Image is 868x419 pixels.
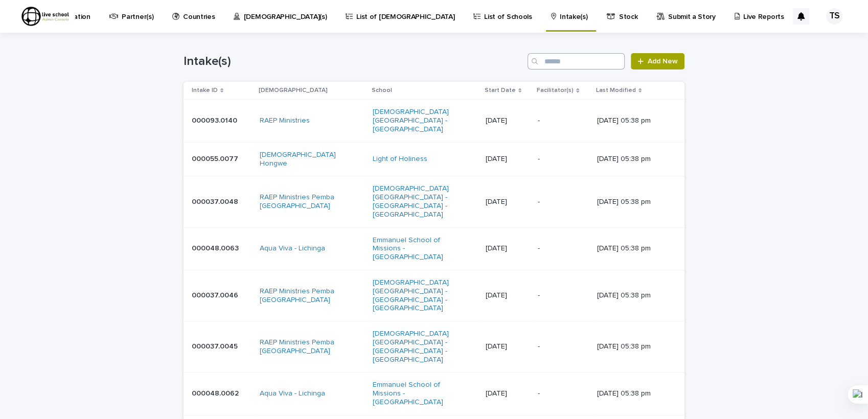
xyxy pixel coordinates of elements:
tr: 000037.0048000037.0048 RAEP Ministries Pemba [GEOGRAPHIC_DATA] [DEMOGRAPHIC_DATA] [GEOGRAPHIC_DAT... [184,176,684,227]
a: RAEP Ministries Pemba [GEOGRAPHIC_DATA] [260,193,345,211]
tr: 000048.0063000048.0063 Aqua Viva - Lichinga Emmanuel School of Missions - [GEOGRAPHIC_DATA] [DATE... [184,227,684,270]
div: TS [826,8,842,25]
p: 000093.0140 [192,114,239,125]
p: 000048.0062 [192,387,241,398]
a: [DEMOGRAPHIC_DATA] [GEOGRAPHIC_DATA] - [GEOGRAPHIC_DATA] - [GEOGRAPHIC_DATA] [373,330,458,364]
p: - [538,340,542,351]
p: - [538,153,542,164]
tr: 000037.0045000037.0045 RAEP Ministries Pemba [GEOGRAPHIC_DATA] [DEMOGRAPHIC_DATA] [GEOGRAPHIC_DAT... [184,321,684,373]
a: Aqua Viva - Lichinga [260,389,325,398]
p: [DATE] [486,244,530,253]
p: Facilitator(s) [537,85,574,96]
p: [DATE] 05:38 pm [597,198,668,206]
a: [DEMOGRAPHIC_DATA] [GEOGRAPHIC_DATA] - [GEOGRAPHIC_DATA] [373,108,458,133]
p: 000037.0048 [192,196,240,206]
input: Search [528,53,625,69]
p: Last Modified [596,85,636,96]
a: [DEMOGRAPHIC_DATA] [GEOGRAPHIC_DATA] - [GEOGRAPHIC_DATA] - [GEOGRAPHIC_DATA] [373,278,458,313]
p: 000037.0045 [192,340,240,351]
p: - [538,114,542,125]
tr: 000055.0077000055.0077 [DEMOGRAPHIC_DATA] Hongwe Light of Holiness [DATE]-- [DATE] 05:38 pm [184,142,684,176]
a: Emmanuel School of Missions - [GEOGRAPHIC_DATA] [373,236,458,262]
p: [DATE] [486,389,530,398]
a: [DEMOGRAPHIC_DATA] [GEOGRAPHIC_DATA] - [GEOGRAPHIC_DATA] - [GEOGRAPHIC_DATA] [373,184,458,219]
p: [DATE] [486,198,530,206]
p: [DATE] [486,117,530,125]
p: - [538,196,542,206]
img: R9sz75l8Qv2hsNfpjweZ [20,6,70,27]
p: Start Date [485,85,516,96]
p: - [538,289,542,300]
p: 000037.0046 [192,289,240,300]
tr: 000093.0140000093.0140 RAEP Ministries [DEMOGRAPHIC_DATA] [GEOGRAPHIC_DATA] - [GEOGRAPHIC_DATA] [... [184,100,684,142]
p: [DATE] 05:38 pm [597,117,668,125]
p: [DATE] 05:38 pm [597,389,668,398]
p: School [372,85,392,96]
a: Emmanuel School of Missions - [GEOGRAPHIC_DATA] [373,381,458,406]
p: [DATE] 05:38 pm [597,291,668,300]
p: [DEMOGRAPHIC_DATA] [259,85,328,96]
a: Light of Holiness [373,155,427,164]
a: [DEMOGRAPHIC_DATA] Hongwe [260,151,345,168]
h1: Intake(s) [184,54,523,69]
p: 000055.0077 [192,153,240,164]
span: Add New [648,58,678,65]
p: [DATE] [486,342,530,351]
p: [DATE] [486,155,530,164]
a: RAEP Ministries [260,117,310,125]
tr: 000048.0062000048.0062 Aqua Viva - Lichinga Emmanuel School of Missions - [GEOGRAPHIC_DATA] [DATE... [184,373,684,415]
p: [DATE] 05:38 pm [597,244,668,253]
p: - [538,387,542,398]
p: 000048.0063 [192,242,241,253]
a: RAEP Ministries Pemba [GEOGRAPHIC_DATA] [260,287,345,305]
p: [DATE] 05:38 pm [597,342,668,351]
p: [DATE] [486,291,530,300]
a: Add New [631,53,684,69]
p: Intake ID [192,85,218,96]
a: Aqua Viva - Lichinga [260,244,325,253]
tr: 000037.0046000037.0046 RAEP Ministries Pemba [GEOGRAPHIC_DATA] [DEMOGRAPHIC_DATA] [GEOGRAPHIC_DAT... [184,270,684,321]
p: - [538,242,542,253]
a: RAEP Ministries Pemba [GEOGRAPHIC_DATA] [260,338,345,356]
p: [DATE] 05:38 pm [597,155,668,164]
